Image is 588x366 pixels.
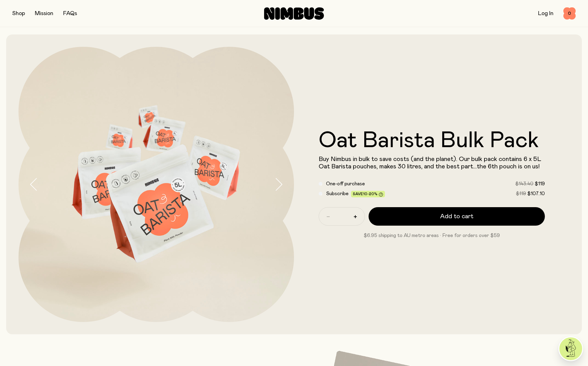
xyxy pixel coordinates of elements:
button: 0 [563,7,576,20]
span: Save [353,192,383,197]
span: Buy Nimbus in bulk to save costs (and the planet). Our bulk pack contains 6 x 5L Oat Barista pouc... [319,156,541,170]
p: $6.95 shipping to AU metro areas · Free for orders over $59 [319,232,545,239]
a: Mission [35,11,53,16]
span: Add to cart [440,212,473,221]
span: Subscribe [326,191,349,196]
span: $119 [535,181,545,186]
span: $119 [516,191,526,196]
a: Log In [538,11,553,16]
span: $107.10 [527,191,545,196]
h1: Oat Barista Bulk Pack [319,130,545,152]
button: Add to cart [369,207,545,226]
a: FAQs [63,11,77,16]
img: agent [559,337,582,360]
span: One-off purchase [326,181,365,186]
span: $143.40 [515,181,533,186]
span: 10-20% [363,192,378,196]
